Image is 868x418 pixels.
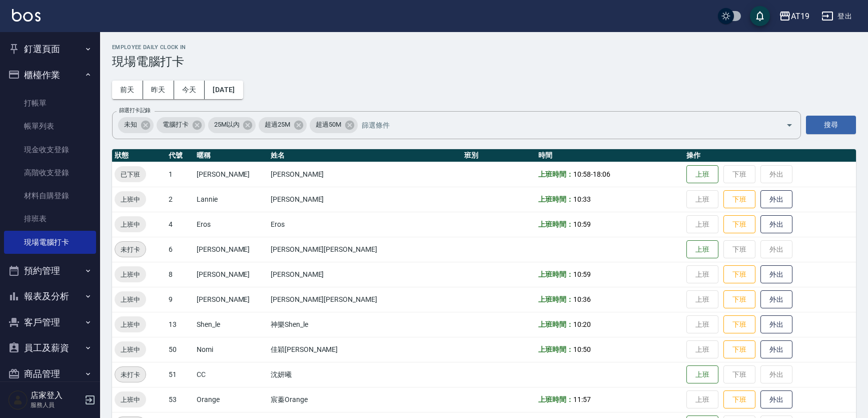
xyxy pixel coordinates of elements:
[166,312,194,337] td: 13
[573,295,591,303] span: 10:36
[684,149,856,162] th: 操作
[268,187,462,212] td: [PERSON_NAME]
[791,10,809,23] div: AT19
[112,44,856,51] h2: Employee Daily Clock In
[310,117,358,133] div: 超過50M
[723,215,755,234] button: 下班
[538,270,573,278] b: 上班時間：
[806,116,856,134] button: 搜尋
[194,187,268,212] td: Lannie
[166,187,194,212] td: 2
[573,270,591,278] span: 10:59
[194,237,268,262] td: [PERSON_NAME]
[115,394,146,405] span: 上班中
[259,117,307,133] div: 超過25M
[194,149,268,162] th: 暱稱
[205,81,243,99] button: [DATE]
[4,161,96,184] a: 高階收支登錄
[166,237,194,262] td: 6
[194,362,268,387] td: CC
[194,162,268,187] td: [PERSON_NAME]
[723,315,755,334] button: 下班
[4,283,96,309] button: 報表及分析
[760,190,792,209] button: 外出
[12,9,41,22] img: Logo
[143,81,174,99] button: 昨天
[115,294,146,305] span: 上班中
[723,390,755,409] button: 下班
[775,6,813,27] button: AT19
[573,170,591,178] span: 10:58
[4,335,96,361] button: 員工及薪資
[166,337,194,362] td: 50
[115,269,146,280] span: 上班中
[538,395,573,403] b: 上班時間：
[4,207,96,230] a: 排班表
[194,337,268,362] td: Nomi
[268,237,462,262] td: [PERSON_NAME][PERSON_NAME]
[118,120,143,130] span: 未知
[268,149,462,162] th: 姓名
[462,149,536,162] th: 班別
[268,262,462,287] td: [PERSON_NAME]
[208,120,246,130] span: 25M以內
[8,390,28,410] img: Person
[760,315,792,334] button: 外出
[268,362,462,387] td: 沈妍曦
[538,295,573,303] b: 上班時間：
[750,6,770,26] button: save
[268,337,462,362] td: 佳穎[PERSON_NAME]
[573,320,591,328] span: 10:20
[268,162,462,187] td: [PERSON_NAME]
[166,387,194,412] td: 53
[4,62,96,88] button: 櫃檯作業
[115,344,146,355] span: 上班中
[686,365,718,384] button: 上班
[760,215,792,234] button: 外出
[268,212,462,237] td: Eros
[115,194,146,205] span: 上班中
[166,149,194,162] th: 代號
[194,212,268,237] td: Eros
[268,287,462,312] td: [PERSON_NAME][PERSON_NAME]
[268,312,462,337] td: 神樂Shen_le
[259,120,296,130] span: 超過25M
[157,120,195,130] span: 電腦打卡
[4,92,96,115] a: 打帳單
[760,265,792,284] button: 外出
[31,390,82,400] h5: 店家登入
[760,290,792,309] button: 外出
[538,220,573,228] b: 上班時間：
[686,240,718,259] button: 上班
[781,117,797,133] button: Open
[538,320,573,328] b: 上班時間：
[4,361,96,387] button: 商品管理
[4,184,96,207] a: 材料自購登錄
[112,55,856,69] h3: 現場電腦打卡
[115,244,146,255] span: 未打卡
[115,319,146,330] span: 上班中
[4,309,96,335] button: 客戶管理
[4,258,96,284] button: 預約管理
[4,231,96,254] a: 現場電腦打卡
[157,117,205,133] div: 電腦打卡
[194,387,268,412] td: Orange
[536,162,684,187] td: -
[119,107,151,114] label: 篩選打卡記錄
[760,340,792,359] button: 外出
[723,265,755,284] button: 下班
[760,390,792,409] button: 外出
[115,369,146,380] span: 未打卡
[686,165,718,184] button: 上班
[573,195,591,203] span: 10:33
[115,169,146,180] span: 已下班
[268,387,462,412] td: 宸蓁Orange
[723,190,755,209] button: 下班
[538,195,573,203] b: 上班時間：
[166,362,194,387] td: 51
[166,262,194,287] td: 8
[817,7,856,26] button: 登出
[194,312,268,337] td: Shen_le
[723,290,755,309] button: 下班
[4,36,96,62] button: 釘選頁面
